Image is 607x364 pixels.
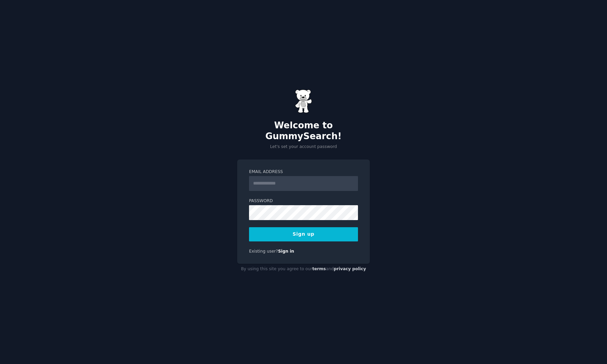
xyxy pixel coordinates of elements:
span: Existing user? [249,249,278,254]
label: Email Address [249,169,358,175]
img: Gummy Bear [295,89,312,113]
h2: Welcome to GummySearch! [237,120,370,142]
button: Sign up [249,227,358,241]
div: By using this site you agree to our and [237,264,370,275]
label: Password [249,198,358,204]
a: terms [312,266,326,271]
p: Let's set your account password [237,144,370,150]
a: privacy policy [334,266,366,271]
a: Sign in [278,249,294,254]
